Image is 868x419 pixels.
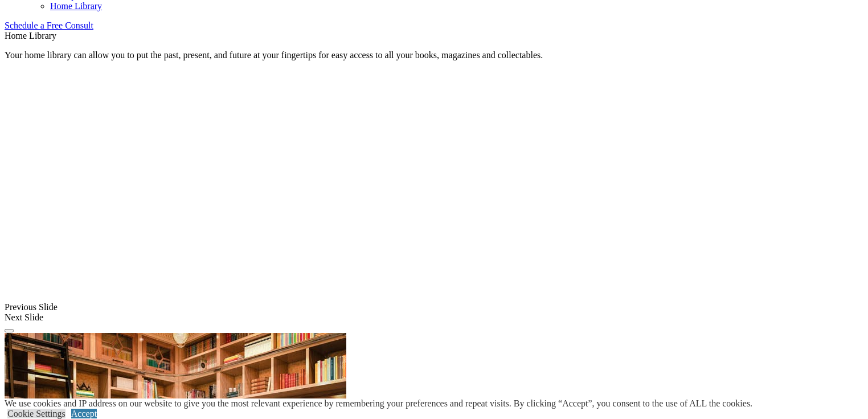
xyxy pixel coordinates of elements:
a: Accept [71,409,97,418]
div: We use cookies and IP address on our website to give you the most relevant experience by remember... [5,398,752,409]
button: Click here to pause slide show [5,329,14,332]
div: Previous Slide [5,302,863,312]
a: Home Library [50,1,102,11]
a: Cookie Settings [7,409,65,418]
p: Your home library can allow you to put the past, present, and future at your fingertips for easy ... [5,50,863,60]
div: Next Slide [5,312,863,323]
a: Schedule a Free Consult (opens a dropdown menu) [5,21,93,30]
span: Home Library [5,31,56,40]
